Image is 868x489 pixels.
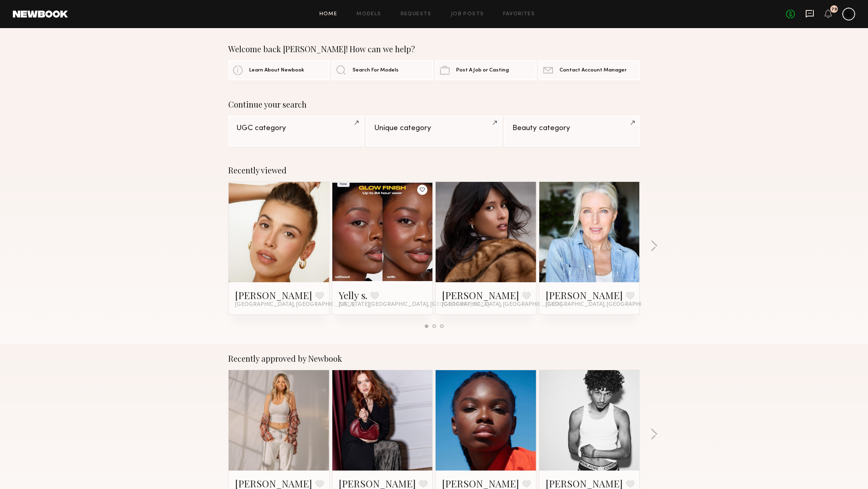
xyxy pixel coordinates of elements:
[831,7,837,12] div: 79
[235,289,312,302] a: [PERSON_NAME]
[332,60,433,80] a: Search For Models
[228,60,330,80] a: Learn About Newbook
[538,60,640,80] a: Contact Account Manager
[352,68,399,73] span: Search For Models
[228,44,640,54] div: Welcome back [PERSON_NAME]! How can we help?
[339,289,367,302] a: Yelly s.
[435,60,536,80] a: Post A Job or Casting
[456,68,509,73] span: Post A Job or Casting
[512,124,632,132] div: Beauty category
[249,68,304,73] span: Learn About Newbook
[236,124,356,132] div: UGC category
[559,68,626,73] span: Contact Account Manager
[546,302,665,308] span: [GEOGRAPHIC_DATA], [GEOGRAPHIC_DATA]
[504,116,640,146] a: Beauty category
[319,12,338,17] a: Home
[442,289,519,302] a: [PERSON_NAME]
[451,12,484,17] a: Job Posts
[339,302,489,308] span: [US_STATE][GEOGRAPHIC_DATA], [GEOGRAPHIC_DATA]
[228,100,640,109] div: Continue your search
[235,302,355,308] span: [GEOGRAPHIC_DATA], [GEOGRAPHIC_DATA]
[366,116,502,146] a: Unique category
[374,124,493,132] div: Unique category
[401,12,432,17] a: Requests
[503,12,535,17] a: Favorites
[546,289,623,302] a: [PERSON_NAME]
[228,354,640,363] div: Recently approved by Newbook
[228,165,640,175] div: Recently viewed
[442,302,562,308] span: [GEOGRAPHIC_DATA], [GEOGRAPHIC_DATA]
[228,116,364,146] a: UGC category
[356,12,381,17] a: Models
